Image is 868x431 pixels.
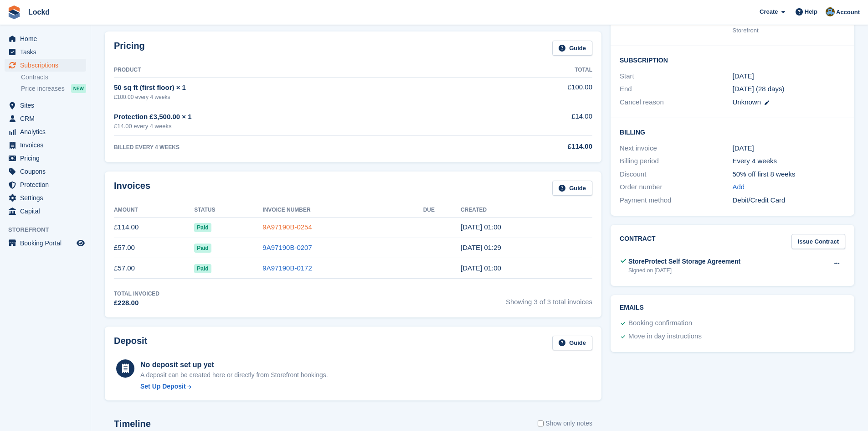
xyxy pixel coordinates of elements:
td: £57.00 [114,238,194,258]
span: [DATE] (28 days) [733,85,785,93]
input: Show only notes [538,419,544,428]
div: Every 4 weeks [733,156,845,166]
div: Total Invoiced [114,290,159,298]
a: Add [733,182,745,192]
img: stora-icon-8386f47178a22dfd0bd8f6a31ec36ba5ce8667c1dd55bd0f319d3a0aa187defe.svg [7,5,21,19]
td: £14.00 [477,106,592,136]
a: Guide [552,41,592,56]
a: Set Up Deposit [140,382,328,391]
span: Price increases [21,84,65,93]
div: Protection £3,500.00 × 1 [114,112,477,122]
a: menu [5,237,86,249]
a: menu [5,32,86,45]
h2: Emails [620,304,845,312]
div: End [620,84,732,94]
a: Price increases NEW [21,83,86,93]
label: Show only notes [538,419,592,428]
div: NEW [71,84,86,93]
time: 2025-07-04 00:00:59 UTC [461,264,501,272]
span: Showing 3 of 3 total invoices [506,290,592,308]
span: Account [836,8,860,17]
div: £14.00 every 4 weeks [114,122,477,131]
a: menu [5,178,86,191]
h2: Invoices [114,181,150,196]
span: Sites [20,99,75,112]
span: Settings [20,192,75,204]
span: Create [760,7,778,16]
span: Paid [194,244,211,253]
h2: Billing [620,127,845,136]
a: 9A97190B-0172 [262,264,312,272]
span: CRM [20,112,75,125]
a: menu [5,192,86,204]
div: Start [620,71,732,82]
div: StoreProtect Self Storage Agreement [628,257,740,266]
span: Unknown [733,98,761,106]
a: menu [5,139,86,151]
div: No deposit set up yet [140,359,328,370]
div: Debit/Credit Card [733,195,845,206]
div: Booking confirmation [628,318,692,329]
span: Pricing [20,152,75,165]
a: menu [5,125,86,138]
a: menu [5,46,86,58]
div: Booked [620,16,732,35]
time: 2025-08-29 00:00:19 UTC [461,223,501,231]
div: Billing period [620,156,732,166]
span: Subscriptions [20,59,75,72]
a: 9A97190B-0207 [262,244,312,251]
td: £100.00 [477,77,592,106]
div: Storefront [733,26,845,35]
h2: Pricing [114,41,145,56]
div: £114.00 [477,141,592,152]
span: Invoices [20,139,75,151]
a: Guide [552,181,592,196]
img: Paul Budding [826,7,835,16]
span: Tasks [20,46,75,58]
a: menu [5,165,86,178]
a: Preview store [75,238,86,249]
span: Paid [194,264,211,273]
div: £228.00 [114,298,159,308]
div: Signed on [DATE] [628,266,740,275]
th: Due [423,203,461,218]
th: Total [477,63,592,78]
time: 2025-07-04 00:00:00 UTC [733,71,754,82]
th: Invoice Number [262,203,423,218]
p: A deposit can be created here or directly from Storefront bookings. [140,370,328,380]
span: Storefront [8,225,91,234]
a: menu [5,59,86,72]
div: Discount [620,169,732,180]
span: Analytics [20,125,75,138]
h2: Deposit [114,336,147,351]
td: £114.00 [114,217,194,238]
div: Set Up Deposit [140,382,186,391]
span: Paid [194,223,211,232]
span: Capital [20,205,75,218]
div: 50 sq ft (first floor) × 1 [114,83,477,93]
div: £100.00 every 4 weeks [114,93,477,101]
div: Move in day instructions [628,331,702,342]
a: menu [5,112,86,125]
a: Issue Contract [791,234,845,249]
th: Status [194,203,262,218]
div: Payment method [620,195,732,206]
a: Lockd [25,5,53,20]
span: Booking Portal [20,237,75,249]
div: Order number [620,182,732,192]
th: Created [461,203,592,218]
h2: Contract [620,234,656,249]
span: Coupons [20,165,75,178]
a: 9A97190B-0254 [262,223,312,231]
a: menu [5,152,86,165]
span: Home [20,32,75,45]
h2: Timeline [114,419,151,429]
span: Protection [20,178,75,191]
a: Contracts [21,73,86,82]
td: £57.00 [114,258,194,279]
div: 50% off first 8 weeks [733,169,845,180]
span: Help [805,7,817,16]
div: [DATE] [733,143,845,154]
div: Next invoice [620,143,732,154]
th: Amount [114,203,194,218]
